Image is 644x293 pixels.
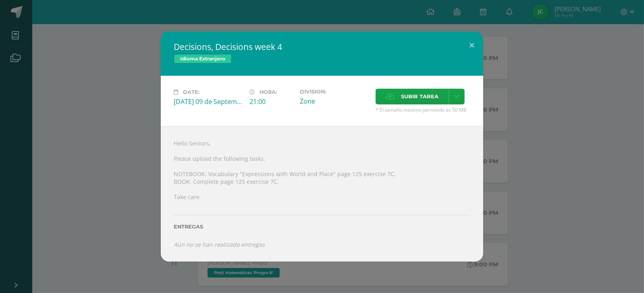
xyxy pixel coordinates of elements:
[460,31,483,59] button: Close (Esc)
[174,97,243,106] div: [DATE] 09 de September
[174,224,470,230] label: Entregas
[183,89,199,95] span: Date:
[249,97,293,106] div: 21:00
[300,97,369,106] div: Zone
[300,89,369,95] label: Division:
[174,241,265,248] i: Aún no se han realizado entregas
[401,89,438,104] span: Subir tarea
[260,89,277,95] span: Hora:
[161,126,483,261] div: Hello Seniors, Please upload the following tasks. NOTEBOOK: Vocabulary "Expressions with World an...
[174,54,232,64] span: Idioma Extranjero
[376,106,470,113] span: * El tamaño máximo permitido es 50 MB
[174,41,470,52] h2: Decisions, Decisions week 4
